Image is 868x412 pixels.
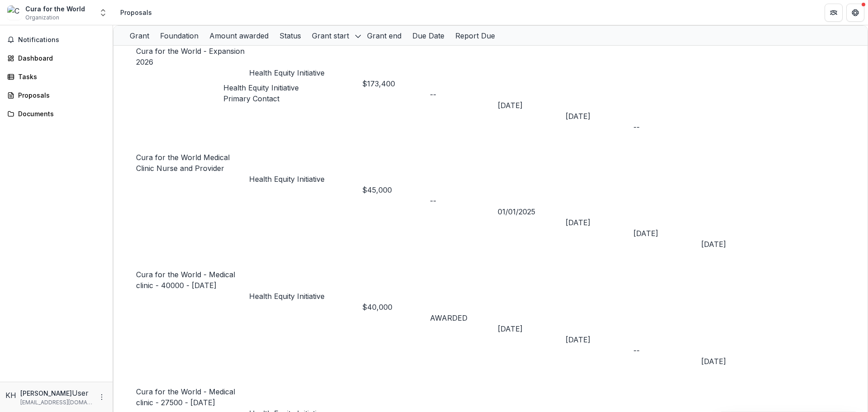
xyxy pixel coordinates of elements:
div: Grant end [362,26,407,45]
div: -- [633,345,701,356]
p: User [72,388,89,398]
div: 01/01/2025 [498,206,566,217]
div: Report Due [450,26,500,45]
div: Due Date [407,30,450,41]
div: Proposals [120,8,152,17]
p: Health Equity Initiative [249,67,362,78]
p: [PERSON_NAME] [20,388,72,398]
a: Proposals [4,88,109,103]
a: Cura for the World - Medical clinic - 27500 - [DATE] [136,387,235,407]
button: Get Help [846,4,864,22]
div: Grant end [362,30,407,41]
div: Foundation [155,26,204,45]
button: Partners [825,4,843,22]
div: Grant start [307,26,362,45]
p: Primary Contact [223,93,299,104]
button: More [96,392,107,403]
div: Grant [124,26,155,45]
div: Status [274,26,307,45]
button: Open entity switcher [97,4,109,22]
div: Cura for the World [25,4,85,14]
nav: breadcrumb [117,6,156,19]
div: -- [430,195,498,206]
div: Dashboard [18,53,102,63]
div: [DATE] [633,228,701,239]
svg: sorted descending [354,33,362,40]
span: Notifications [18,36,105,44]
div: [DATE] [566,111,633,122]
div: [DATE] [498,323,566,334]
p: Health Equity Initiative [249,174,362,185]
a: [DATE] [701,357,726,366]
img: Cura for the World [7,5,22,20]
div: Status [274,30,307,41]
p: [EMAIL_ADDRESS][DOMAIN_NAME] [20,398,93,407]
a: Cura for the World Medical Clinic Nurse and Provider [136,153,230,173]
div: Due Date [407,26,450,45]
p: Health Equity Initiative [249,291,362,302]
div: Proposals [18,90,102,100]
div: [DATE] [566,334,633,345]
div: -- [430,89,498,100]
a: Documents [4,106,109,121]
div: $40,000 [362,302,430,313]
a: [DATE] [701,240,726,249]
div: Tasks [18,72,102,81]
div: $173,400 [362,78,430,89]
a: Cura for the World - Expansion 2026 [136,47,245,66]
div: Amount awarded [204,30,274,41]
div: [DATE] [566,217,633,228]
a: Cura for the World - Medical clinic - 40000 - [DATE] [136,270,235,290]
a: Dashboard [4,51,109,66]
a: Tasks [4,69,109,84]
h2: Health Equity Initiative [223,82,299,93]
div: Kayla Hansen [5,390,17,401]
div: Amount awarded [204,26,274,45]
div: Grant [124,30,155,41]
div: Documents [18,109,102,118]
div: [DATE] [498,100,566,111]
div: Grant start [307,30,354,41]
div: $45,000 [362,185,430,195]
div: Report Due [450,30,500,41]
button: Notifications [4,33,109,47]
span: AWARDED [430,313,467,322]
span: Organization [25,14,59,22]
div: -- [633,122,701,133]
div: Foundation [155,30,204,41]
